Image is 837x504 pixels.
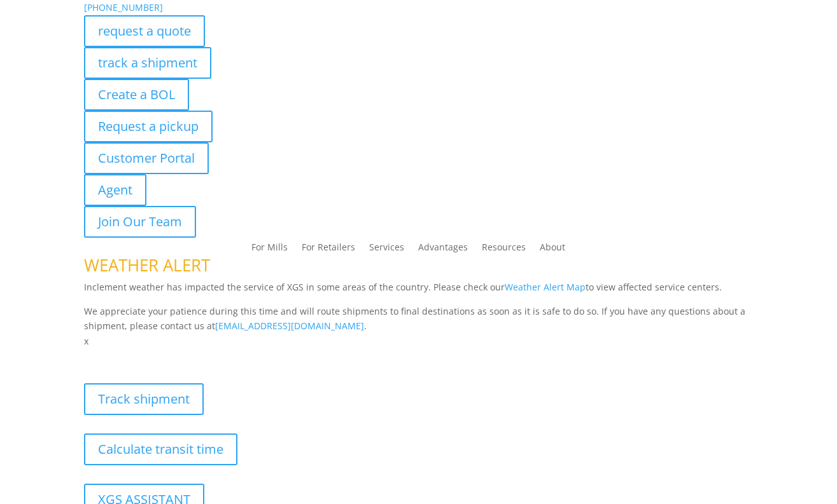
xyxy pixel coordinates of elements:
a: About [540,243,565,257]
a: track a shipment [84,47,211,79]
p: x [84,334,754,349]
a: Request a pickup [84,111,213,142]
span: WEATHER ALERT [84,254,210,276]
a: For Retailers [302,243,355,257]
a: Agent [84,174,146,206]
a: Customer Portal [84,142,209,174]
b: Visibility, transparency, and control for your entire supply chain. [84,351,368,363]
a: request a quote [84,15,205,47]
a: Create a BOL [84,79,189,111]
p: We appreciate your patience during this time and will route shipments to final destinations as so... [84,304,754,334]
a: [EMAIL_ADDRESS][DOMAIN_NAME] [215,320,364,332]
a: Join Our Team [84,206,196,238]
a: Track shipment [84,383,204,415]
p: Inclement weather has impacted the service of XGS in some areas of the country. Please check our ... [84,280,754,304]
a: For Mills [251,243,288,257]
a: Advantages [418,243,468,257]
a: [PHONE_NUMBER] [84,1,163,13]
a: Services [369,243,404,257]
a: Calculate transit time [84,433,237,465]
a: Resources [482,243,526,257]
a: Weather Alert Map [505,281,586,293]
